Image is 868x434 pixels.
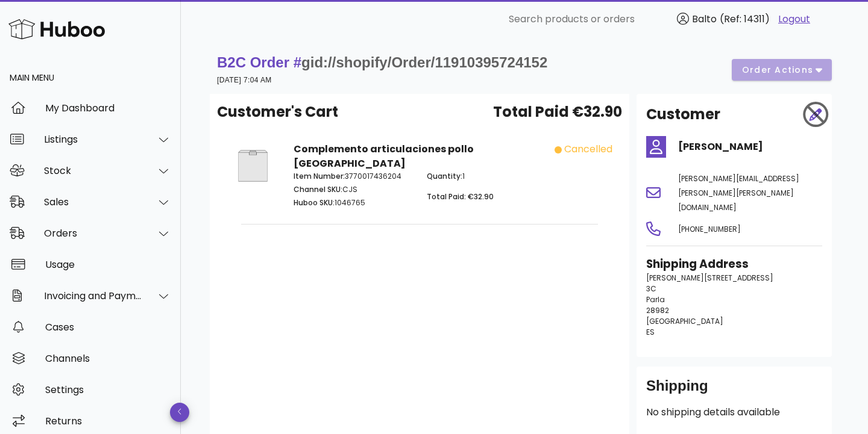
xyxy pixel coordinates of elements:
div: Settings [45,384,171,395]
p: No shipping details available [646,405,822,420]
div: Usage [45,259,171,270]
span: 28982 [646,305,669,315]
small: [DATE] 7:04 AM [217,76,272,84]
p: 3770017436204 [294,171,412,182]
span: ES [646,327,655,337]
img: Product Image [227,142,279,190]
span: Item Number: [294,171,345,181]
p: CJS [294,184,412,195]
div: Returns [45,415,171,427]
span: [PHONE_NUMBER] [678,224,741,234]
span: Total Paid €32.90 [493,101,622,123]
span: (Ref: 14311) [720,12,770,26]
span: [PERSON_NAME][EMAIL_ADDRESS][PERSON_NAME][PERSON_NAME][DOMAIN_NAME] [678,173,799,212]
div: Sales [44,196,142,208]
img: Huboo Logo [8,16,105,42]
div: Channels [45,353,171,364]
span: 3C [646,284,656,294]
span: Customer's Cart [217,101,338,123]
span: Quantity: [427,171,462,181]
strong: B2C Order # [217,54,547,70]
strong: Complemento articulaciones pollo [GEOGRAPHIC_DATA] [294,142,474,170]
div: Cases [45,321,171,333]
div: Invoicing and Payments [44,290,142,302]
p: 1046765 [294,197,412,208]
span: Balto [692,12,717,26]
span: Parla [646,294,665,305]
a: Logout [778,12,810,26]
div: cancelled [564,142,612,157]
span: [GEOGRAPHIC_DATA] [646,316,723,326]
div: Shipping [646,376,822,405]
div: Orders [44,228,142,239]
span: Channel SKU: [294,184,342,194]
span: gid://shopify/Order/11910395724152 [301,54,547,70]
h3: Shipping Address [646,256,822,273]
div: Stock [44,165,142,176]
span: [PERSON_NAME][STREET_ADDRESS] [646,273,773,283]
p: 1 [427,171,546,182]
h4: [PERSON_NAME] [678,140,822,154]
span: Huboo SKU: [294,197,335,208]
div: My Dashboard [45,102,171,114]
h2: Customer [646,104,720,125]
div: Listings [44,134,142,145]
span: Total Paid: €32.90 [427,191,494,202]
